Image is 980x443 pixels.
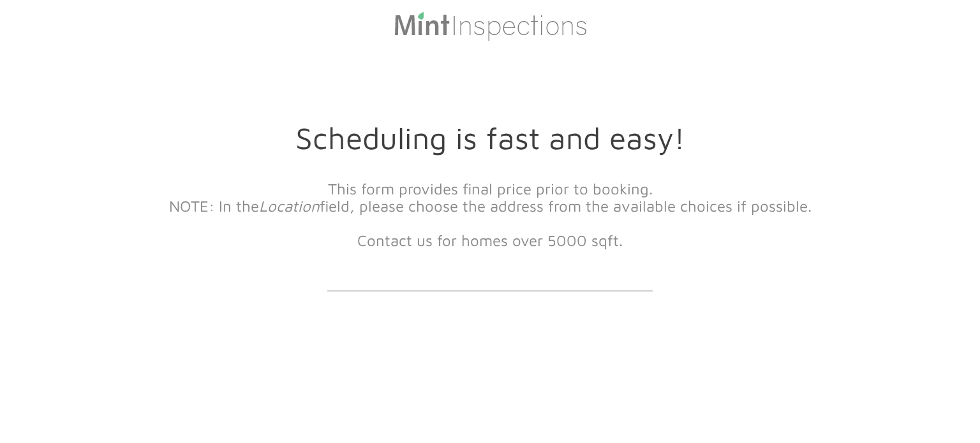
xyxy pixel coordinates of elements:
font: Scheduling is fast and easy! [295,120,685,156]
font: NOTE: In the field, please choose the address from the available choices if possible. ​Contact us... [169,197,812,249]
img: Mint Inspections [393,10,588,41]
div: ​ [165,166,815,278]
em: Location [259,197,320,215]
font: This form provides final price prior to booking. [328,180,653,198]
